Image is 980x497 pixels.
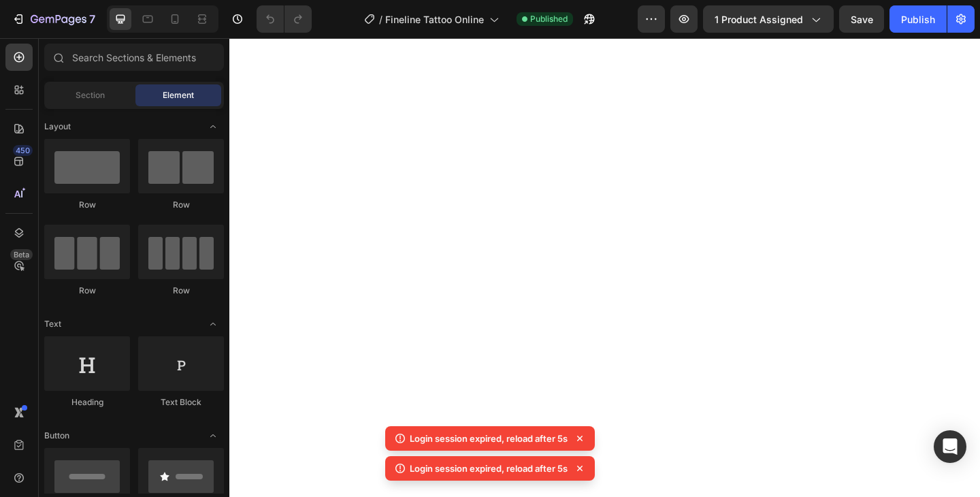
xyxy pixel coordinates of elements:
span: 1 product assigned [715,12,803,27]
span: Save [851,14,873,25]
div: Row [138,285,224,297]
div: Heading [44,396,130,408]
div: Beta [10,249,33,260]
div: Publish [901,12,935,27]
p: 7 [89,11,95,27]
p: Login session expired, reload after 5s [410,432,568,445]
div: Row [138,199,224,211]
span: Toggle open [202,116,224,138]
span: Published [530,13,568,25]
button: 1 product assigned [703,5,834,33]
span: Section [76,89,105,101]
button: Publish [889,5,947,33]
span: Toggle open [202,425,224,447]
span: Layout [44,121,71,133]
p: Login session expired, reload after 5s [410,462,568,475]
div: Row [44,285,130,297]
span: / [379,12,382,27]
span: Text [44,318,61,330]
span: Toggle open [202,313,224,335]
input: Search Sections & Elements [44,44,224,71]
span: Button [44,430,69,442]
button: Save [839,5,884,33]
div: Undo/Redo [257,5,312,33]
button: 7 [5,5,101,33]
div: Text Block [138,396,224,408]
iframe: Design area [229,38,980,497]
span: Fineline Tattoo Online [385,12,484,27]
div: Open Intercom Messenger [934,430,966,463]
span: Element [163,89,194,101]
div: 450 [13,145,33,156]
div: Row [44,199,130,211]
